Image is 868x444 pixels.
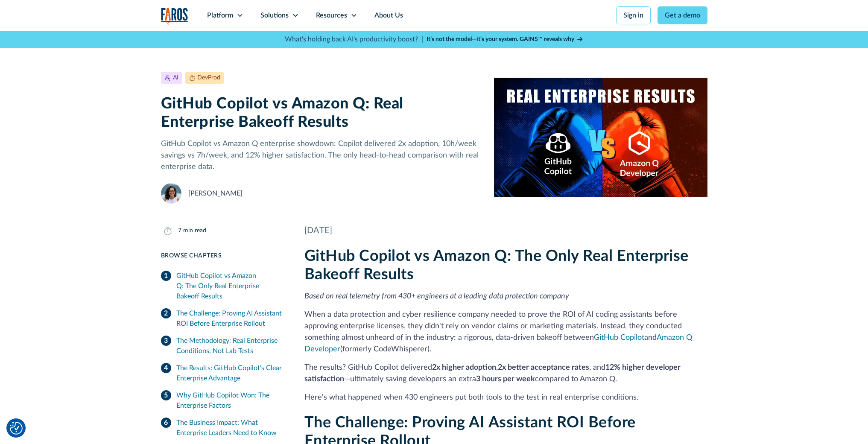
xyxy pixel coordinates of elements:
[427,36,574,42] strong: It’s not the model—it’s your system. GAINS™ reveals why
[161,8,188,25] img: Logo of the analytics and reporting company Faros.
[432,364,496,371] strong: 2x higher adoption
[197,73,220,82] div: DevProd
[476,375,535,383] strong: 3 hours per week
[10,422,23,435] img: Revisit consent button
[10,422,23,435] button: Cookie Settings
[161,251,284,260] div: Browse Chapters
[498,364,589,371] strong: 2x better acceptance rates
[161,267,284,305] a: GitHub Copilot vs Amazon Q: The Only Real Enterprise Bakeoff Results
[173,73,178,82] div: AI
[176,271,284,301] div: GitHub Copilot vs Amazon Q: The Only Real Enterprise Bakeoff Results
[304,224,707,237] div: [DATE]
[304,292,569,300] em: Based on real telemetry from 430+ engineers at a leading data protection company
[176,363,284,383] div: The Results: GitHub Copilot's Clear Enterprise Advantage
[161,138,481,173] p: GitHub Copilot vs Amazon Q enterprise showdown: Copilot delivered 2x adoption, 10h/week savings v...
[304,334,692,353] a: Amazon Q Developer
[161,414,284,441] a: The Business Impact: What Enterprise Leaders Need to Know
[161,332,284,359] a: The Methodology: Real Enterprise Conditions, Not Lab Tests
[494,72,707,204] img: Illustration of a boxing match of GitHub Copilot vs. Amazon Q. with real enterprise results.
[176,308,284,329] div: The Challenge: Proving AI Assistant ROI Before Enterprise Rollout
[161,183,181,204] img: Naomi Lurie
[176,390,284,411] div: Why GitHub Copilot Won: The Enterprise Factors
[161,359,284,387] a: The Results: GitHub Copilot's Clear Enterprise Advantage
[188,188,243,199] div: [PERSON_NAME]
[304,309,707,355] p: When a data protection and cyber resilience company needed to prove the ROI of AI coding assistan...
[207,10,233,20] div: Platform
[304,248,689,282] strong: GitHub Copilot vs Amazon Q: The Only Real Enterprise Bakeoff Results
[658,6,707,24] a: Get a demo
[176,336,284,356] div: The Methodology: Real Enterprise Conditions, Not Lab Tests
[594,334,644,342] a: GitHub Copilot
[178,226,181,235] div: 7
[176,418,284,438] div: The Business Impact: What Enterprise Leaders Need to Know
[260,10,289,20] div: Solutions
[161,305,284,332] a: The Challenge: Proving AI Assistant ROI Before Enterprise Rollout
[616,6,651,24] a: Sign in
[161,95,481,131] h1: GitHub Copilot vs Amazon Q: Real Enterprise Bakeoff Results
[304,392,707,403] p: Here's what happened when 430 engineers put both tools to the test in real enterprise conditions.
[161,387,284,414] a: Why GitHub Copilot Won: The Enterprise Factors
[427,35,584,44] a: It’s not the model—it’s your system. GAINS™ reveals why
[304,362,707,385] p: The results? GitHub Copilot delivered , , and —ultimately saving developers an extra compared to ...
[316,10,347,20] div: Resources
[285,34,423,44] p: What's holding back AI's productivity boost? |
[183,226,206,235] div: min read
[161,8,188,25] a: home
